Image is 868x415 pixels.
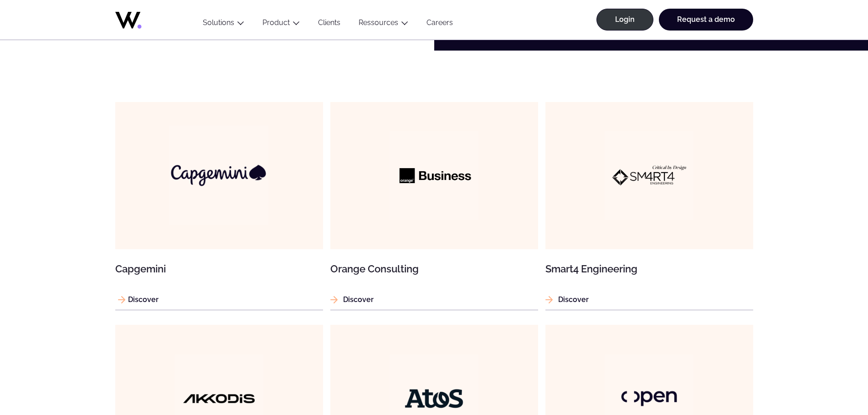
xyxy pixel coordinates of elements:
[330,264,538,274] h3: Orange Consulting
[115,294,323,305] p: Discover
[808,355,855,402] iframe: Chatbot
[390,131,478,220] img: Orange Consulting
[253,18,309,31] button: Product
[605,131,693,220] img: Smart4 Engineering
[545,102,753,310] a: Smart4 Engineering Smart4 Engineering Discover
[309,18,349,31] a: Clients
[115,264,323,274] h3: Capgemini
[115,102,323,310] a: Capgemini Capgemini Discover
[545,294,753,305] p: Discover
[262,18,290,27] a: Product
[659,9,753,31] a: Request a demo
[417,18,462,31] a: Careers
[169,126,268,225] img: Capgemini
[545,264,753,274] h3: Smart4 Engineering
[596,9,653,31] a: Login
[349,18,417,31] button: Ressources
[330,102,538,310] a: Orange Consulting Orange Consulting Discover
[194,18,253,31] button: Solutions
[359,18,398,27] a: Ressources
[330,294,538,305] p: Discover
